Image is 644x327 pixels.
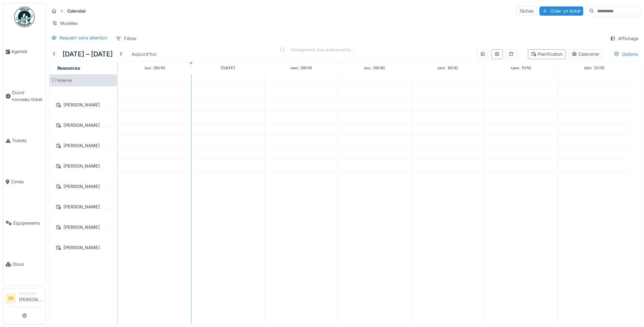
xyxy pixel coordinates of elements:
div: Calendrier [572,51,600,57]
div: Aujourd'hui [129,50,159,59]
a: Équipements [3,203,46,244]
a: Zones [3,161,46,202]
a: BB Technicien[PERSON_NAME] [6,291,43,307]
div: [PERSON_NAME] [53,223,113,231]
div: [PERSON_NAME] [53,243,113,252]
span: Équipements [13,220,43,226]
div: [PERSON_NAME] [53,162,113,170]
a: Stock [3,244,46,285]
li: [PERSON_NAME] [19,291,43,306]
div: Filtres [113,34,140,44]
div: Créer un ticket [539,6,583,16]
div: Modèles [49,18,81,28]
div: Planification [531,51,563,57]
strong: Calendar [65,8,89,14]
div: [PERSON_NAME] [53,203,113,211]
div: Affichage [607,34,641,44]
a: 10 octobre 2025 [436,64,460,73]
div: Options [611,49,641,59]
a: 8 octobre 2025 [289,64,314,73]
a: Agenda [3,31,46,72]
a: 7 octobre 2025 [219,64,237,73]
span: Stock [13,261,43,268]
span: Tickets [12,137,43,144]
h5: [DATE] – [DATE] [62,50,113,58]
img: Badge_color-CXgf-gQk.svg [14,7,35,27]
a: 12 octobre 2025 [582,64,606,73]
li: BB [6,293,16,304]
a: 11 octobre 2025 [509,64,533,73]
div: Chargement des événements… [279,47,354,53]
div: Technicien [19,291,43,296]
div: Tâches [516,6,537,16]
div: [PERSON_NAME] [53,182,113,191]
a: 6 octobre 2025 [143,64,167,73]
a: Ouvrir nouveau ticket [3,72,46,120]
a: 9 octobre 2025 [363,64,386,73]
span: Ouvrir nouveau ticket [12,89,43,102]
div: [PERSON_NAME] [53,121,113,130]
span: Interne [57,78,72,83]
div: [PERSON_NAME] [53,101,113,109]
span: Zones [11,178,43,185]
div: [PERSON_NAME] [53,141,113,150]
span: Agenda [11,48,43,55]
a: Tickets [3,120,46,161]
span: Resources [57,66,80,71]
div: Requiert votre attention [59,35,108,41]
